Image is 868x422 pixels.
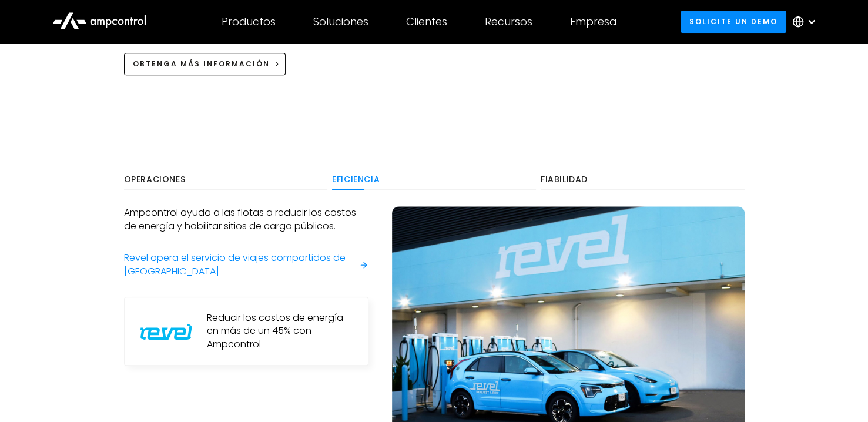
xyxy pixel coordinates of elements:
a: Solicite un demo [681,11,787,32]
div: Obtenga más información [133,59,270,69]
div: Empresa [570,15,616,28]
div: Soluciones [313,15,368,28]
div: Operaciones [124,175,328,185]
a: Obtenga más información [124,53,286,75]
div: Revel opera el servicio de viajes compartidos de [GEOGRAPHIC_DATA] [124,252,355,278]
div: Recursos [485,15,532,28]
div: Productos [222,15,276,28]
p: Ampcontrol ayuda a las flotas a reducir los costos de energía y habilitar sitios de carga públicos. [124,206,369,233]
div: Clientes [406,15,447,28]
img: Revel Logo [139,323,193,340]
div: Eficiencia [332,175,536,185]
div: Reducir los costos de energía en más de un 45% con Ampcontrol [207,312,354,351]
div: Fiabilidad [541,175,745,185]
a: Revel opera el servicio de viajes compartidos de [GEOGRAPHIC_DATA] [124,252,369,278]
